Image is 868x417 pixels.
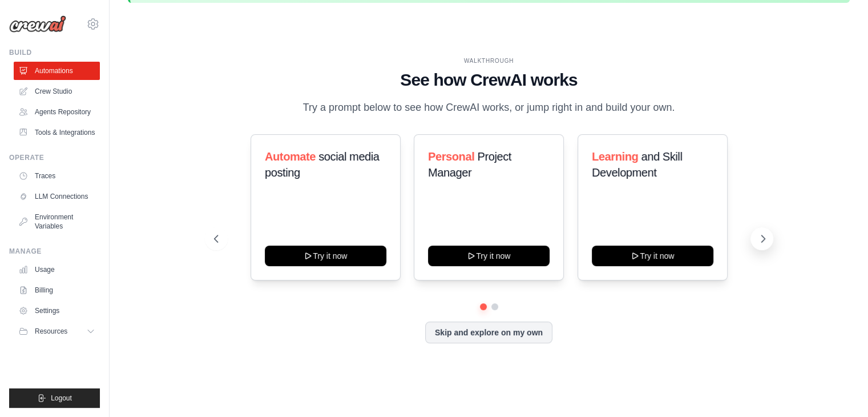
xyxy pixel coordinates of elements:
button: Try it now [265,246,386,266]
span: Personal [428,150,474,163]
h1: See how CrewAI works [214,70,764,90]
a: Automations [14,62,100,80]
span: Automate [265,150,316,163]
span: social media posting [265,150,380,179]
a: Usage [14,260,100,279]
a: Environment Variables [14,208,100,235]
button: Try it now [428,246,550,266]
button: Skip and explore on my own [425,322,552,343]
span: and Skill Development [592,150,682,179]
a: Agents Repository [14,103,100,121]
p: Try a prompt below to see how CrewAI works, or jump right in and build your own. [297,99,681,116]
a: Tools & Integrations [14,123,100,142]
span: Resources [35,327,67,336]
button: Resources [14,322,100,340]
div: Build [9,48,100,57]
a: Traces [14,167,100,185]
button: Try it now [592,246,713,266]
img: Logo [9,15,66,33]
div: Manage [9,247,100,256]
div: Operate [9,153,100,162]
a: Crew Studio [14,82,100,101]
a: LLM Connections [14,187,100,206]
button: Logout [9,388,100,408]
a: Settings [14,302,100,320]
div: WALKTHROUGH [214,57,764,65]
span: Logout [51,394,72,403]
a: Billing [14,281,100,299]
span: Learning [592,150,638,163]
